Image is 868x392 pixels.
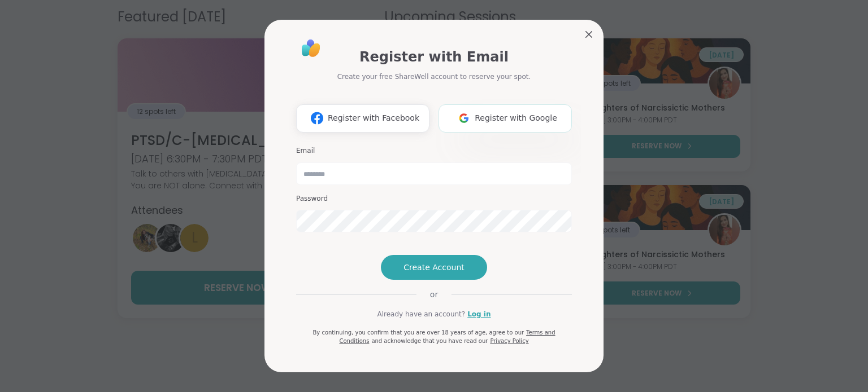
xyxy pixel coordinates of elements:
h3: Email [296,146,572,156]
h3: Password [296,194,572,204]
button: Create Account [381,255,487,280]
img: ShareWell Logomark [306,108,328,129]
p: Create your free ShareWell account to reserve your spot. [337,72,531,82]
span: and acknowledge that you have read our [371,338,488,344]
img: ShareWell Logomark [453,108,475,129]
button: Register with Google [439,104,572,133]
span: By continuing, you confirm that you are over 18 years of age, agree to our [313,329,524,336]
a: Log in [467,309,491,319]
h1: Register with Email [359,47,509,67]
a: Terms and Conditions [339,329,555,344]
span: or [416,289,452,300]
span: Register with Google [475,112,557,124]
span: Create Account [403,262,465,273]
span: Already have an account? [377,309,465,319]
img: ShareWell Logo [298,36,324,61]
span: Register with Facebook [328,112,419,124]
a: Privacy Policy [490,338,528,344]
button: Register with Facebook [296,104,429,133]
